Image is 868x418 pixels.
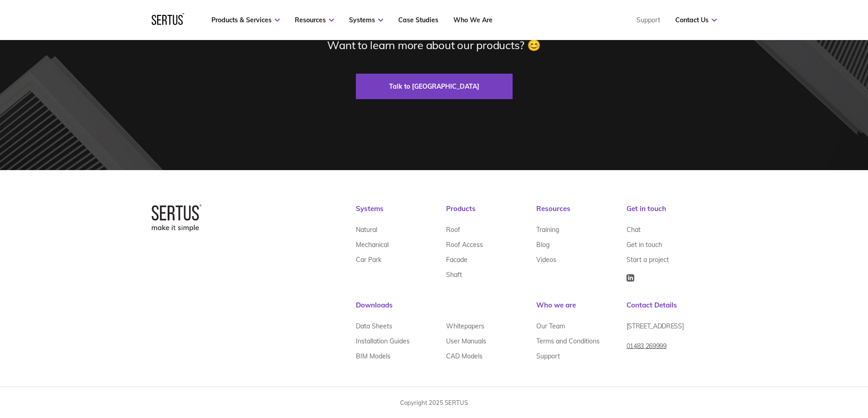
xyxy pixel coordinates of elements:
[446,237,483,252] a: Roof Access
[356,349,390,364] a: BIM Models
[446,334,486,349] a: User Manuals
[446,319,484,334] a: Whitepapers
[536,349,560,364] a: Support
[356,319,392,334] a: Data Sheets
[295,16,334,24] a: Resources
[627,338,667,361] a: 01483 269999
[446,222,460,237] a: Roof
[627,322,684,330] span: [STREET_ADDRESS]
[536,204,627,222] div: Resources
[704,312,868,418] iframe: Chat Widget
[446,204,536,222] div: Products
[327,38,540,52] div: Want to learn more about our products? 😊
[356,222,377,237] a: Natural
[152,204,202,232] img: logo-box-2bec1e6d7ed5feb70a4f09a85fa1bbdd.png
[446,349,483,364] a: CAD Models
[627,252,669,267] a: Start a project
[453,16,493,24] a: Who We Are
[356,252,381,267] a: Car Park
[446,267,462,282] a: Shaft
[536,252,556,267] a: Videos
[627,237,662,252] a: Get in touch
[398,16,438,24] a: Case Studies
[356,74,513,99] a: Talk to [GEOGRAPHIC_DATA]
[627,301,717,319] div: Contact Details
[356,301,536,319] div: Downloads
[536,334,600,349] a: Terms and Conditions
[536,237,550,252] a: Blog
[536,301,627,319] div: Who we are
[349,16,383,24] a: Systems
[356,334,410,349] a: Installation Guides
[536,222,559,237] a: Training
[356,237,389,252] a: Mechanical
[536,319,565,334] a: Our Team
[627,222,641,237] a: Chat
[675,16,717,24] a: Contact Us
[211,16,280,24] a: Products & Services
[627,274,634,282] img: Icon
[446,252,467,267] a: Facade
[627,204,717,222] div: Get in touch
[356,204,446,222] div: Systems
[637,16,660,24] a: Support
